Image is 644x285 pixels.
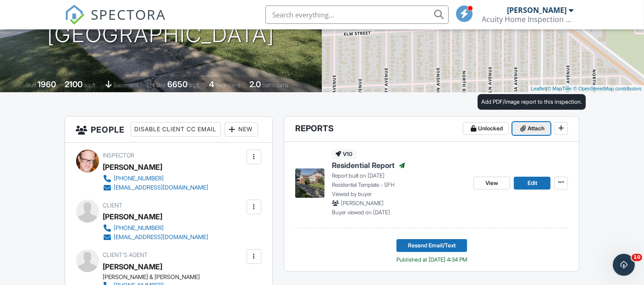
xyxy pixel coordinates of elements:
span: Inspector [103,152,135,159]
span: Lot Size [147,82,166,89]
span: 10 [632,254,642,261]
div: [PHONE_NUMBER] [114,224,164,232]
div: 2100 [65,79,83,89]
div: | [528,85,644,93]
iframe: Intercom live chat [613,254,635,276]
img: The Best Home Inspection Software - Spectora [65,5,85,25]
a: SPECTORA [65,12,166,32]
a: Leaflet [531,86,546,91]
div: [EMAIL_ADDRESS][DOMAIN_NAME] [114,234,209,241]
input: Search everything... [265,6,449,24]
div: [PHONE_NUMBER] [114,175,164,182]
div: 2.0 [249,79,261,89]
a: [PHONE_NUMBER] [103,224,209,233]
span: Client's Agent [103,251,148,258]
div: [PERSON_NAME] & [PERSON_NAME] [103,274,252,281]
div: Disable Client CC Email [131,122,221,137]
span: Client [103,202,123,209]
div: 1960 [38,79,56,89]
span: SPECTORA [91,5,166,24]
a: [EMAIL_ADDRESS][DOMAIN_NAME] [103,233,209,242]
div: 4 [209,79,214,89]
div: [PERSON_NAME] [103,160,163,174]
div: [PERSON_NAME] [103,210,163,224]
div: New [225,122,258,137]
span: sq.ft. [189,82,200,89]
span: bathrooms [262,82,288,89]
span: basement [113,82,138,89]
span: Built [26,82,36,89]
a: [EMAIL_ADDRESS][DOMAIN_NAME] [103,183,209,192]
div: 6650 [167,79,187,89]
div: Acuity Home Inspection Service [482,15,574,24]
a: [PHONE_NUMBER] [103,174,209,183]
span: sq. ft. [84,82,97,89]
div: [EMAIL_ADDRESS][DOMAIN_NAME] [114,184,209,191]
a: © MapTiler [547,86,572,91]
span: bedrooms [215,82,241,89]
a: © OpenStreetMap contributors [573,86,642,91]
h3: People [65,117,272,143]
div: [PERSON_NAME] [507,6,567,15]
a: [PERSON_NAME] [103,260,163,274]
